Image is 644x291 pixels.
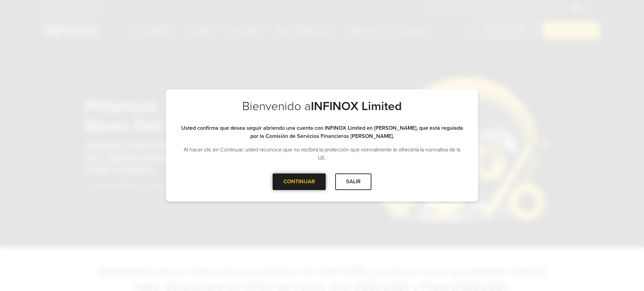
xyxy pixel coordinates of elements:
p: Al hacer clic en Continuar, usted reconoce que no recibirá la protección que normalmente le ofrec... [179,146,465,162]
h2: Bienvenido a [179,99,465,124]
strong: INFINOX Limited [311,99,402,113]
div: CONTINUAR [273,173,326,190]
div: SALIR [335,173,371,190]
strong: Usted confirma que desea seguir abriendo una cuenta con INFINOX Limited en [PERSON_NAME], que est... [181,125,463,140]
